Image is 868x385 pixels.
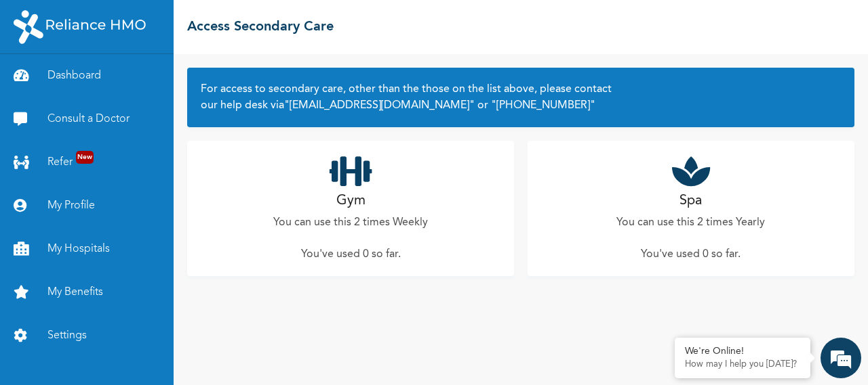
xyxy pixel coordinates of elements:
[7,341,133,350] span: Conversation
[616,214,765,231] p: You can use this 2 times Yearly
[133,317,259,359] div: FAQs
[685,346,800,357] div: We're Online!
[201,81,841,114] h2: For access to secondary care, other than the those on the list above, please contact our help des...
[301,246,401,263] p: You've used 0 so far .
[76,151,94,164] span: New
[7,270,258,317] textarea: Type your message and hit 'Enter'
[679,191,702,211] h2: Spa
[25,68,55,101] img: d_794563401_company_1708531726252_794563401
[222,7,255,39] div: Minimize live chat window
[336,191,366,211] h2: Gym
[641,246,741,263] p: You've used 0 so far .
[14,10,146,44] img: RelianceHMO's Logo
[79,120,187,257] span: We're online!
[685,359,800,370] p: How may I help you today?
[71,76,228,93] div: Chat with us now
[187,17,334,37] h2: Access Secondary Care
[273,214,428,231] p: You can use this 2 times Weekly
[284,100,475,111] a: "[EMAIL_ADDRESS][DOMAIN_NAME]"
[488,100,595,111] a: "[PHONE_NUMBER]"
